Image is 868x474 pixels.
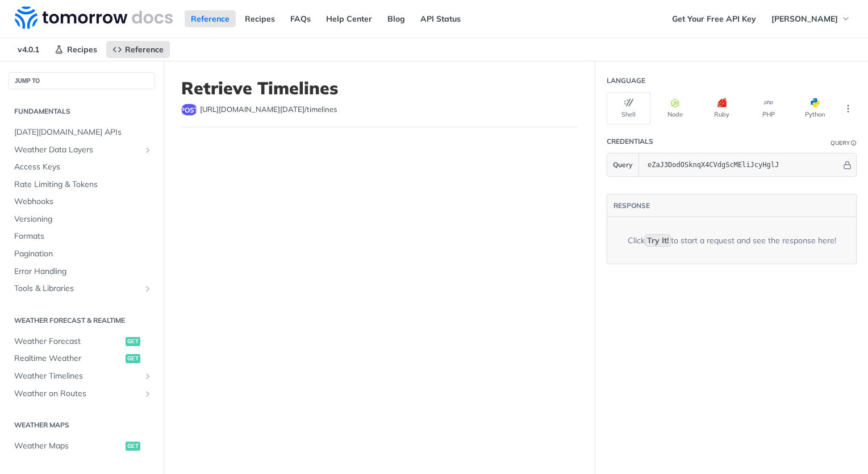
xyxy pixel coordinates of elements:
[200,104,337,115] span: https://api.tomorrow.io/v4/timelines
[851,140,857,146] i: Information
[14,144,140,156] span: Weather Data Layers
[607,153,639,176] button: Query
[9,193,155,210] a: Webhooks
[9,280,155,297] a: Tools & LibrariesShow subpages for Tools & Libraries
[840,100,857,117] button: More Languages
[765,10,857,27] button: [PERSON_NAME]
[746,92,790,124] button: PHP
[14,388,140,400] span: Weather on Routes
[700,92,744,124] button: Ruby
[181,78,578,98] h1: Retrieve Timelines
[9,438,155,455] a: Weather Mapsget
[14,336,123,347] span: Weather Forecast
[9,350,155,367] a: Realtime Weatherget
[831,139,857,147] div: QueryInformation
[106,41,170,58] a: Reference
[14,161,152,173] span: Access Keys
[9,106,155,117] h2: Fundamentals
[14,266,152,277] span: Error Handling
[9,368,155,385] a: Weather TimelinesShow subpages for Weather Timelines
[793,92,837,124] button: Python
[613,200,650,211] button: RESPONSE
[831,139,850,147] div: Query
[653,92,697,124] button: Node
[9,176,155,193] a: Rate Limiting & Tokens
[9,124,155,141] a: [DATE][DOMAIN_NAME] APIs
[143,145,152,155] button: Show subpages for Weather Data Layers
[607,76,645,86] div: Language
[14,283,140,294] span: Tools & Libraries
[9,385,155,402] a: Weather on RoutesShow subpages for Weather on Routes
[841,159,853,171] button: Hide
[414,10,467,27] a: API Status
[143,284,152,293] button: Show subpages for Tools & Libraries
[320,10,378,27] a: Help Center
[14,196,152,207] span: Webhooks
[9,142,155,159] a: Weather Data LayersShow subpages for Weather Data Layers
[67,44,97,55] span: Recipes
[642,153,841,176] input: apikey
[9,228,155,245] a: Formats
[14,371,140,382] span: Weather Timelines
[607,136,653,147] div: Credentials
[126,354,140,363] span: get
[613,160,633,170] span: Query
[628,235,836,247] div: Click to start a request and see the response here!
[11,41,45,58] span: v4.0.1
[9,263,155,280] a: Error Handling
[284,10,317,27] a: FAQs
[9,333,155,350] a: Weather Forecastget
[185,10,236,27] a: Reference
[771,14,838,24] span: [PERSON_NAME]
[9,159,155,176] a: Access Keys
[645,234,671,247] code: Try It!
[9,315,155,326] h2: Weather Forecast & realtime
[239,10,281,27] a: Recipes
[14,179,152,190] span: Rate Limiting & Tokens
[126,337,140,346] span: get
[181,104,197,115] span: post
[9,211,155,228] a: Versioning
[14,440,123,452] span: Weather Maps
[381,10,411,27] a: Blog
[126,442,140,451] span: get
[14,127,152,138] span: [DATE][DOMAIN_NAME] APIs
[143,372,152,381] button: Show subpages for Weather Timelines
[666,10,762,27] a: Get Your Free API Key
[607,92,650,124] button: Shell
[9,420,155,430] h2: Weather Maps
[125,44,164,55] span: Reference
[14,353,123,364] span: Realtime Weather
[15,6,173,29] img: Tomorrow.io Weather API Docs
[14,248,152,260] span: Pagination
[143,389,152,398] button: Show subpages for Weather on Routes
[14,214,152,225] span: Versioning
[9,246,155,263] a: Pagination
[14,231,152,242] span: Formats
[9,72,155,89] button: JUMP TO
[843,103,853,114] svg: More ellipsis
[48,41,103,58] a: Recipes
